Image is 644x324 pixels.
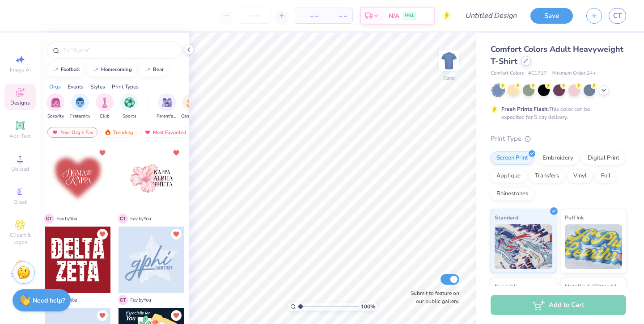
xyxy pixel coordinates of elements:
[491,70,524,77] span: Comfort Colors
[157,93,177,120] div: filter for Parent's Weekend
[237,8,271,24] input: – –
[139,63,168,76] button: bear
[75,97,85,108] img: Fraternity Image
[181,113,202,120] span: Game Day
[406,289,459,305] label: Submit to feature on our public gallery.
[52,67,59,72] img: trend_line.gif
[118,214,128,223] span: C T
[51,97,61,108] img: Sorority Image
[171,310,182,321] button: Unlike
[501,105,549,113] strong: Fresh Prints Flash:
[100,127,137,138] div: Trending
[10,66,31,73] span: Image AI
[565,282,618,291] span: Metallic & Glitter Ink
[389,11,399,21] span: N/A
[131,297,151,303] span: Fav by You
[4,231,36,246] span: Clipart & logos
[537,151,579,165] div: Embroidery
[70,93,90,120] button: filter button
[101,67,132,72] div: homecoming
[51,129,59,135] img: most_fav.gif
[92,67,99,72] img: trend_line.gif
[301,11,318,21] span: – –
[361,303,375,311] span: 100 %
[96,93,114,120] button: filter button
[144,129,151,135] img: most_fav.gif
[440,52,458,70] img: Back
[528,70,547,77] span: # C1717
[9,272,31,279] span: Decorate
[568,169,593,183] div: Vinyl
[70,113,90,120] span: Fraternity
[104,129,111,135] img: trending.gif
[120,93,138,120] div: filter for Sports
[68,83,84,91] div: Events
[100,113,110,120] span: Club
[157,93,177,120] button: filter button
[582,151,625,165] div: Digital Print
[491,134,626,144] div: Print Type
[120,93,138,120] button: filter button
[609,8,626,24] a: CT
[529,169,565,183] div: Transfers
[153,67,164,72] div: bear
[47,93,64,120] button: filter button
[491,169,526,183] div: Applique
[162,97,172,108] img: Parent's Weekend Image
[495,282,517,291] span: Neon Ink
[13,198,27,206] span: Greek
[11,165,29,173] span: Upload
[157,113,177,120] span: Parent's Weekend
[140,127,191,138] div: Most Favorited
[97,147,108,158] button: Unlike
[87,63,136,76] button: homecoming
[97,310,108,321] button: Unlike
[112,83,139,91] div: Print Types
[144,67,151,72] img: trend_line.gif
[47,127,97,138] div: Your Org's Fav
[491,44,623,67] span: Comfort Colors Adult Heavyweight T-Shirt
[501,105,611,121] div: This color can be expedited for 5 day delivery.
[57,215,77,222] span: Fav by You
[100,97,110,108] img: Club Image
[530,8,573,24] button: Save
[49,83,61,91] div: Orgs
[131,215,151,222] span: Fav by You
[47,113,64,120] span: Sorority
[61,67,80,72] div: football
[565,224,623,269] img: Puff Ink
[44,214,54,223] span: C T
[491,187,534,201] div: Rhinestones
[181,93,202,120] div: filter for Game Day
[171,147,182,158] button: Unlike
[495,224,552,269] img: Standard
[565,213,584,222] span: Puff Ink
[123,113,136,120] span: Sports
[90,83,105,91] div: Styles
[495,213,518,222] span: Standard
[47,63,84,76] button: football
[97,229,108,240] button: Unlike
[551,70,596,77] span: Minimum Order: 24 +
[443,74,455,82] div: Back
[124,97,135,108] img: Sports Image
[47,93,64,120] div: filter for Sorority
[186,97,197,108] img: Game Day Image
[33,296,65,305] strong: Need help?
[171,229,182,240] button: Unlike
[595,169,616,183] div: Foil
[9,132,31,139] span: Add Text
[329,11,347,21] span: – –
[458,7,524,25] input: Untitled Design
[62,46,176,55] input: Try "Alpha"
[10,99,30,106] span: Designs
[118,295,128,305] span: C T
[491,151,534,165] div: Screen Print
[405,13,414,19] span: FREE
[70,93,90,120] div: filter for Fraternity
[181,93,202,120] button: filter button
[96,93,114,120] div: filter for Club
[613,11,622,21] span: CT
